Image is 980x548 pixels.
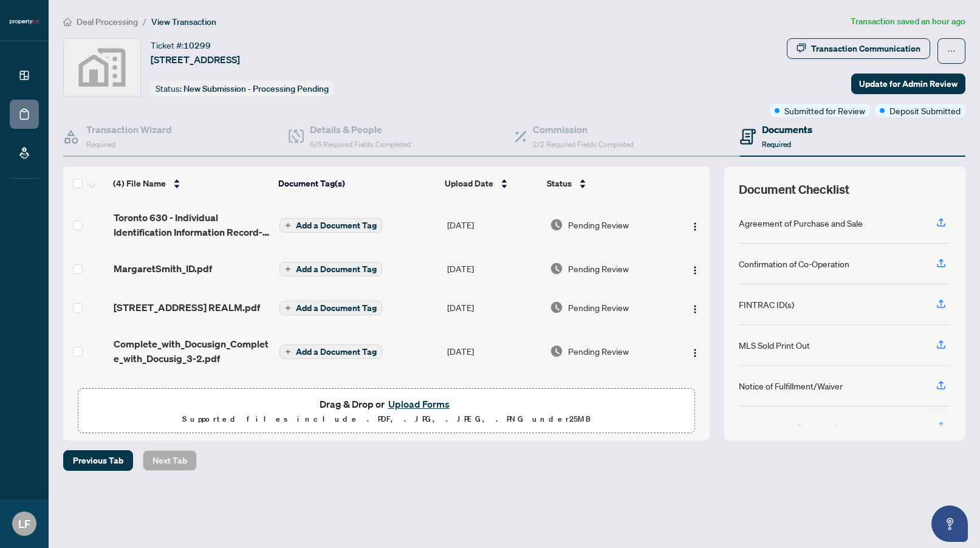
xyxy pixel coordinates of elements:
[86,122,172,137] h4: Transaction Wizard
[279,344,382,360] button: Add a Document Tag
[859,74,958,94] span: Update for Admin Review
[151,80,334,97] div: Status:
[851,74,965,94] button: Update for Admin Review
[690,222,700,231] img: Logo
[151,16,216,27] span: View Transaction
[739,181,849,198] span: Document Checklist
[285,349,291,355] span: plus
[108,166,273,200] th: (4) File Name
[285,222,291,228] span: plus
[685,215,705,235] button: Logo
[685,341,705,361] button: Logo
[811,39,920,58] div: Transaction Communication
[86,140,115,149] span: Required
[784,104,865,117] span: Submitted for Review
[114,300,260,315] span: [STREET_ADDRESS] REALM.pdf
[114,337,270,366] span: Complete_with_Docusign_Complete_with_Docusig_3-2.pdf
[739,338,810,352] div: MLS Sold Print Out
[63,18,72,26] span: home
[550,218,563,231] img: Document Status
[440,166,542,200] th: Upload Date
[279,217,382,233] button: Add a Document Tag
[889,104,961,117] span: Deposit Submitted
[851,15,965,29] article: Transaction saved an hour ago
[63,450,133,471] button: Previous Tab
[279,300,382,316] button: Add a Document Tag
[296,265,377,273] span: Add a Document Tag
[533,140,634,149] span: 2/2 Required Fields Completed
[762,122,812,137] h4: Documents
[310,140,411,149] span: 6/6 Required Fields Completed
[442,288,545,327] td: [DATE]
[547,177,572,190] span: Status
[442,200,545,249] td: [DATE]
[690,348,700,358] img: Logo
[296,304,377,312] span: Add a Document Tag
[442,249,545,288] td: [DATE]
[542,166,670,200] th: Status
[285,305,291,311] span: plus
[64,39,140,96] img: svg%3e
[279,262,382,276] button: Add a Document Tag
[143,450,197,471] button: Next Tab
[279,218,382,233] button: Add a Document Tag
[690,304,700,314] img: Logo
[151,52,240,67] span: [STREET_ADDRESS]
[445,177,493,190] span: Upload Date
[86,412,687,426] p: Supported files include .PDF, .JPG, .JPEG, .PNG under 25 MB
[296,348,377,356] span: Add a Document Tag
[273,166,440,200] th: Document Tag(s)
[310,122,411,137] h4: Details & People
[739,216,863,230] div: Agreement of Purchase and Sale
[143,15,146,29] li: /
[183,40,211,51] span: 10299
[947,47,956,55] span: ellipsis
[183,83,329,94] span: New Submission - Processing Pending
[285,266,291,272] span: plus
[279,301,382,315] button: Add a Document Tag
[78,389,694,434] span: Drag & Drop orUpload FormsSupported files include .PDF, .JPG, .JPEG, .PNG under25MB
[151,38,211,52] div: Ticket #:
[762,140,791,149] span: Required
[533,122,634,137] h4: Commission
[320,396,453,412] span: Drag & Drop or
[18,515,30,532] span: LF
[787,38,930,59] button: Transaction Communication
[77,16,138,27] span: Deal Processing
[279,261,382,277] button: Add a Document Tag
[568,344,629,358] span: Pending Review
[568,262,629,275] span: Pending Review
[568,218,629,231] span: Pending Review
[113,177,166,190] span: (4) File Name
[442,327,545,375] td: [DATE]
[385,396,453,412] button: Upload Forms
[550,344,563,358] img: Document Status
[931,505,968,542] button: Open asap
[685,298,705,317] button: Logo
[296,221,377,230] span: Add a Document Tag
[114,261,212,276] span: MargaretSmith_ID.pdf
[685,259,705,278] button: Logo
[550,262,563,275] img: Document Status
[279,344,382,359] button: Add a Document Tag
[73,451,123,470] span: Previous Tab
[690,265,700,275] img: Logo
[568,301,629,314] span: Pending Review
[739,298,794,311] div: FINTRAC ID(s)
[114,210,270,239] span: Toronto 630 - Individual Identification Information Record-273.pdf
[550,301,563,314] img: Document Status
[739,257,849,270] div: Confirmation of Co-Operation
[739,379,843,392] div: Notice of Fulfillment/Waiver
[10,18,39,26] img: logo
